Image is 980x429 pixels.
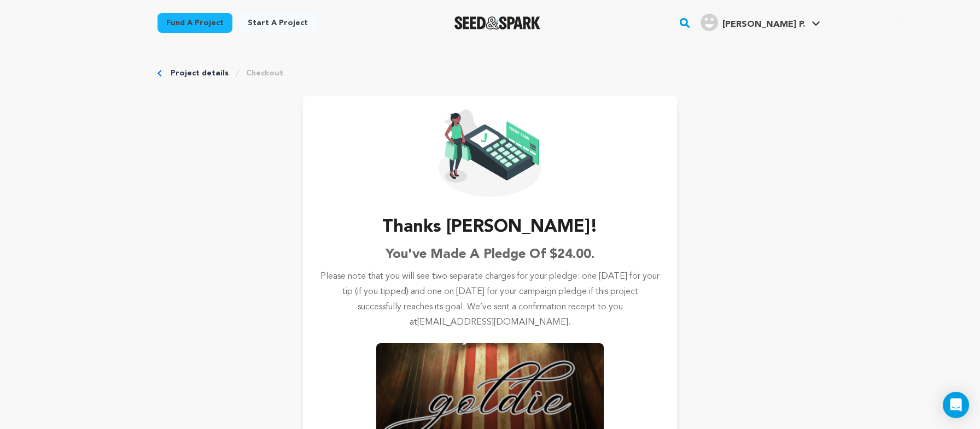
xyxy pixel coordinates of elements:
[439,109,541,197] img: Seed&Spark Confirmation Icon
[701,14,718,31] img: user.png
[722,20,805,29] span: [PERSON_NAME] P.
[701,14,805,31] div: Lathram P.'s Profile
[171,68,229,79] a: Project details
[698,11,822,31] a: Lathram P.'s Profile
[943,392,969,418] div: Open Intercom Messenger
[246,68,283,79] a: Checkout
[157,13,232,33] a: Fund a project
[454,16,540,30] a: Seed&Spark Homepage
[157,68,822,79] div: Breadcrumb
[320,269,660,330] p: Please note that you will see two separate charges for your pledge: one [DATE] for your tip (if y...
[239,13,317,33] a: Start a project
[386,245,594,265] h6: You've made a pledge of $24.00.
[382,214,598,240] h3: Thanks [PERSON_NAME]!
[454,16,540,30] img: Seed&Spark Logo Dark Mode
[698,11,822,34] span: Lathram P.'s Profile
